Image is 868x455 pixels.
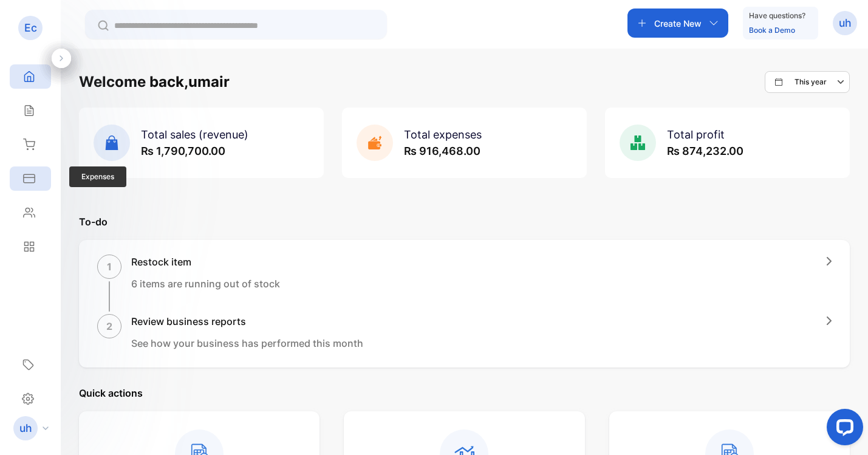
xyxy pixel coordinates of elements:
[654,17,702,30] p: Create New
[141,128,248,141] span: Total sales (revenue)
[795,77,827,87] p: This year
[107,259,112,274] p: 1
[79,71,230,93] h1: Welcome back, umair
[79,386,850,400] p: Quick actions
[839,15,852,31] p: uh
[627,9,728,38] button: Create New
[667,145,743,157] span: ₨ 874,232.00
[24,20,37,36] p: Ec
[833,9,857,38] button: uh
[69,166,126,187] span: Expenses
[667,128,725,141] span: Total profit
[404,145,480,157] span: ₨ 916,468.00
[404,128,482,141] span: Total expenses
[749,26,795,35] a: Book a Demo
[79,214,850,229] p: To-do
[817,404,868,455] iframe: LiveChat chat widget
[131,255,280,269] h1: Restock item
[131,336,363,351] p: See how your business has performed this month
[141,145,225,157] span: ₨ 1,790,700.00
[131,314,363,329] h1: Review business reports
[765,71,850,93] button: This year
[131,276,280,291] p: 6 items are running out of stock
[749,10,805,22] p: Have questions?
[19,420,32,436] p: uh
[106,319,112,334] p: 2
